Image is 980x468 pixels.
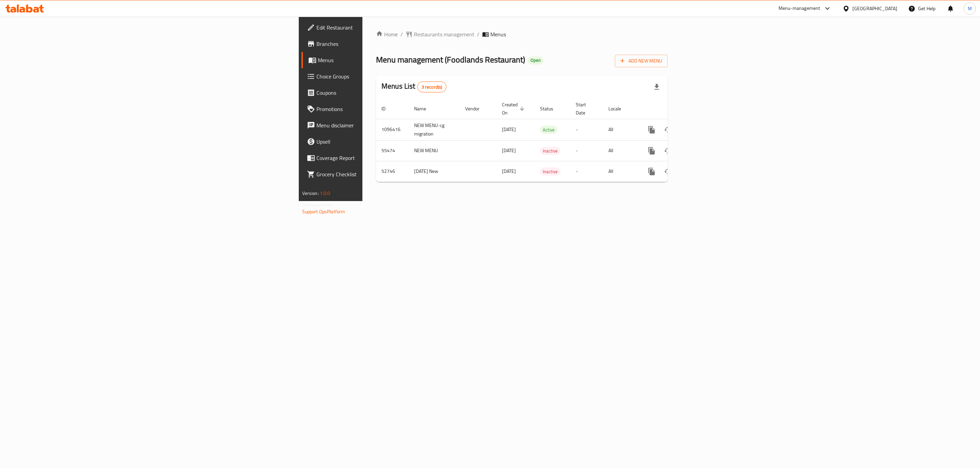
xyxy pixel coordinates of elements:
span: Open [528,57,543,63]
span: Grocery Checklist [316,170,457,178]
span: Menus [318,56,457,64]
a: Choice Groups [301,68,462,85]
span: 1.0.0 [320,189,330,198]
span: [DATE] [502,167,516,176]
span: Active [540,126,557,134]
span: Edit Restaurant [316,23,457,32]
span: [DATE] [502,125,516,134]
td: - [570,140,603,161]
div: [GEOGRAPHIC_DATA] [852,5,897,12]
span: M [968,5,972,12]
span: Locale [608,105,630,113]
a: Upsell [301,133,462,150]
span: Version: [302,189,319,198]
a: Menus [301,52,462,68]
button: more [643,163,660,180]
div: Open [528,56,543,65]
span: Coverage Report [316,154,457,162]
a: Support.OpsPlatform [302,207,345,216]
div: Menu-management [779,4,820,13]
div: Export file [649,79,665,95]
button: more [643,143,660,159]
td: - [570,119,603,140]
td: All [603,140,638,161]
a: Promotions [301,101,462,117]
button: Add New Menu [615,55,668,67]
td: All [603,119,638,140]
div: Total records count [417,82,447,92]
span: Coupons [316,89,457,97]
div: Inactive [540,167,560,176]
table: enhanced table [376,98,714,182]
span: Inactive [540,168,560,176]
span: Start Date [576,101,595,117]
span: Upsell [316,138,457,146]
button: more [643,122,660,138]
span: 3 record(s) [418,84,446,90]
span: Inactive [540,147,560,155]
span: [DATE] [502,146,516,155]
a: Branches [301,36,462,52]
a: Coverage Report [301,150,462,166]
span: Menus [490,30,506,38]
div: Inactive [540,147,560,155]
span: Promotions [316,105,457,113]
a: Grocery Checklist [301,166,462,182]
li: / [477,30,479,38]
span: Status [540,105,562,113]
td: All [603,161,638,182]
nav: breadcrumb [376,30,668,38]
span: Add New Menu [620,57,662,65]
span: Name [414,105,435,113]
td: - [570,161,603,182]
button: Change Status [660,122,676,138]
a: Coupons [301,85,462,101]
span: ID [381,105,394,113]
a: Edit Restaurant [301,19,462,36]
button: Change Status [660,143,676,159]
span: Branches [316,40,457,48]
span: Get support on: [302,200,333,209]
span: Menu disclaimer [316,121,457,129]
button: Change Status [660,163,676,180]
th: Actions [638,98,714,119]
a: Menu disclaimer [301,117,462,133]
span: Created On [502,101,526,117]
span: Choice Groups [316,72,457,80]
h2: Menus List [381,81,446,92]
span: Vendor [465,105,488,113]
